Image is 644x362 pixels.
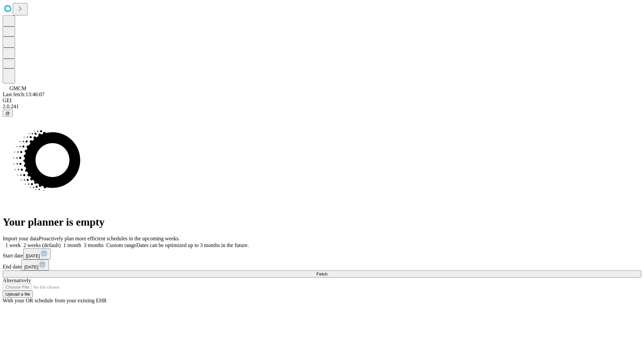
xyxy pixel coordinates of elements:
[21,259,49,270] button: [DATE]
[3,248,641,259] div: Start date
[3,259,641,270] div: End date
[3,278,31,283] span: Alternatively
[39,236,180,241] span: Proactively plan more efficient schedules in the upcoming weeks.
[3,270,641,278] button: Fetch
[5,111,10,116] span: @
[316,271,327,277] span: Fetch
[23,242,61,248] span: 2 weeks (default)
[3,236,39,241] span: Import your data
[3,298,107,303] span: With your OR schedule from your existing EHR
[3,110,13,117] button: @
[23,248,51,259] button: [DATE]
[106,242,136,248] span: Custom range
[3,92,45,97] span: Last fetch: 13:46:07
[26,253,40,258] span: [DATE]
[5,242,21,248] span: 1 week
[24,264,38,269] span: [DATE]
[63,242,81,248] span: 1 month
[3,291,33,298] button: Upload a file
[3,216,641,228] h1: Your planner is empty
[84,242,104,248] span: 3 months
[3,98,641,104] div: GEI
[136,242,249,248] span: Dates can be optimized up to 3 months in the future.
[9,85,26,91] span: GMCM
[3,104,641,110] div: 2.0.241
